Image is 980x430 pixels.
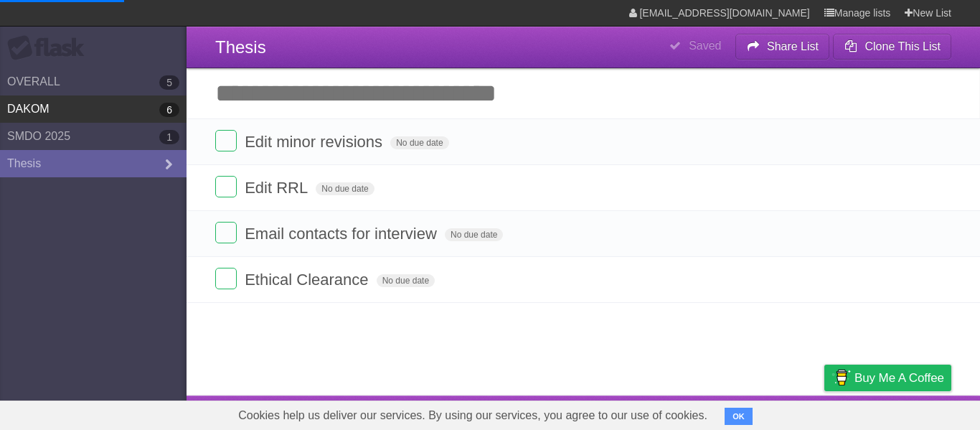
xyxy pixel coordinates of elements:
[390,136,448,149] span: No due date
[215,176,237,197] label: Done
[7,35,93,61] div: Flask
[861,399,951,426] a: Suggest a feature
[681,399,739,426] a: Developers
[215,37,266,57] span: Thesis
[215,222,237,243] label: Done
[159,103,179,117] b: 6
[215,268,237,289] label: Done
[725,408,753,425] button: OK
[633,399,664,426] a: About
[735,34,830,60] button: Share List
[159,130,179,144] b: 1
[689,39,721,52] b: Saved
[377,274,435,287] span: No due date
[245,225,440,243] span: Email contacts for interview
[245,271,372,289] span: Ethical Clearance
[831,365,851,390] img: Buy me a coffee
[316,182,374,195] span: No due date
[245,179,311,197] span: Edit RRL
[833,34,951,60] button: Clone This List
[864,40,941,52] b: Clone This List
[854,365,944,391] span: Buy me a coffee
[224,401,722,430] span: Cookies help us deliver our services. By using our services, you agree to our use of cookies.
[824,365,951,391] a: Buy me a coffee
[215,130,237,151] label: Done
[767,40,819,52] b: Share List
[159,75,179,90] b: 5
[445,228,503,241] span: No due date
[757,399,788,426] a: Terms
[245,133,386,151] span: Edit minor revisions
[806,399,843,426] a: Privacy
